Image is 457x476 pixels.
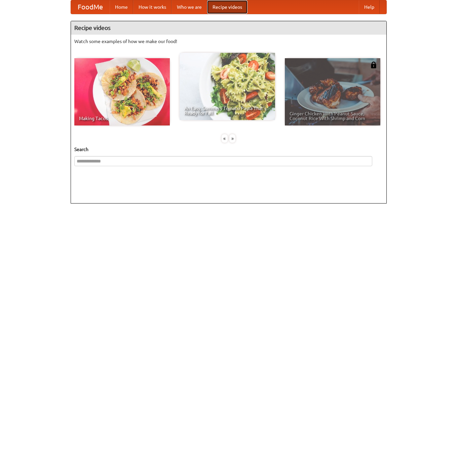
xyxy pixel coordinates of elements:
div: « [222,134,228,143]
a: Recipe videos [207,0,247,14]
h5: Search [74,146,383,153]
a: An Easy, Summery Tomato Pasta That's Ready for Fall [180,53,275,120]
h4: Recipe videos [71,21,386,35]
a: Making Tacos [74,58,170,125]
a: How it works [133,0,172,14]
a: Who we are [172,0,207,14]
p: Watch some examples of how we make our food! [74,38,383,45]
span: An Easy, Summery Tomato Pasta That's Ready for Fall [184,106,270,115]
a: Help [359,0,380,14]
img: 483408.png [370,62,377,68]
div: » [229,134,235,143]
a: Home [110,0,133,14]
span: Making Tacos [79,116,165,121]
a: FoodMe [71,0,110,14]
